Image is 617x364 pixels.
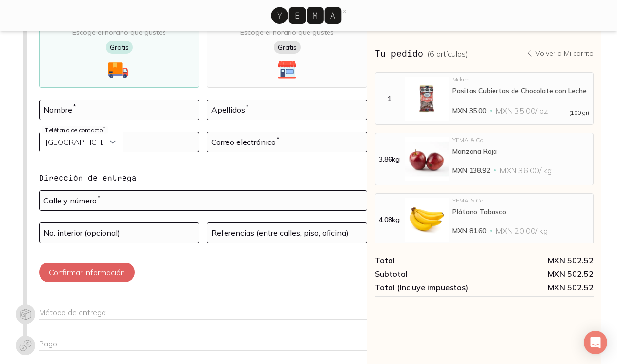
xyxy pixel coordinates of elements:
span: Escoge el horario que gustes [72,28,166,37]
button: Confirmar información [39,263,135,282]
div: MXN 502.52 [484,269,594,279]
div: 1 [377,94,401,103]
span: MXN 502.52 [484,283,594,292]
div: Total [375,255,484,265]
div: Mckim [452,77,589,82]
span: MXN 35.00 [452,106,486,116]
span: MXN 81.60 [452,226,486,236]
span: Gratis [274,41,301,54]
img: Pasitas Cubiertas de Chocolate con Leche [405,77,449,121]
span: MXN 35.00 / pz [496,106,548,116]
div: Total (Incluye impuestos) [375,283,484,292]
span: (100 gr) [569,110,589,116]
div: Pago [39,339,367,351]
div: 4.08kg [377,215,401,224]
div: Método de entrega [39,307,367,320]
span: MXN 20.00 / kg [496,226,548,236]
div: YEMA & Co [452,137,589,143]
div: Open Intercom Messenger [584,331,607,354]
div: Contacto [39,100,367,282]
label: Teléfono de contacto [42,126,108,134]
p: Volver a Mi carrito [535,49,594,58]
h4: Dirección de entrega [39,172,367,183]
div: Pasitas Cubiertas de Chocolate con Leche [452,86,589,95]
img: Manzana Roja [405,137,449,181]
div: Plátano Tabasco [452,207,589,216]
span: Escoge el horario que gustes [240,28,334,37]
div: YEMA & Co [452,198,589,203]
h3: Tu pedido [375,47,468,60]
span: Gratis [106,41,133,54]
span: MXN 36.00 / kg [500,165,552,175]
img: Plátano Tabasco [405,198,449,242]
div: Subtotal [375,269,484,279]
div: 3.86kg [377,155,401,163]
div: Manzana Roja [452,147,589,156]
a: Volver a Mi carrito [526,49,594,58]
span: MXN 138.92 [452,165,490,175]
div: MXN 502.52 [484,255,594,265]
span: ( 6 artículos ) [427,49,468,59]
